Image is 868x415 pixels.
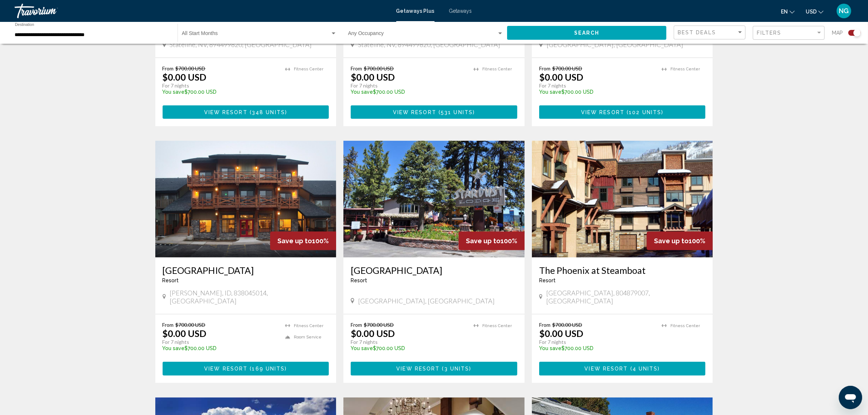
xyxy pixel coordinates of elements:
button: View Resort(348 units) [163,105,329,119]
div: 100% [647,232,713,250]
a: [GEOGRAPHIC_DATA] [163,265,329,276]
span: [GEOGRAPHIC_DATA], 804879007, [GEOGRAPHIC_DATA] [546,289,705,305]
span: You save [539,89,561,95]
button: View Resort(169 units) [163,362,329,375]
iframe: Button to launch messaging window [839,386,862,409]
span: [GEOGRAPHIC_DATA], [GEOGRAPHIC_DATA] [546,40,683,49]
span: 3 units [444,366,470,372]
button: Change currency [806,6,824,17]
span: 102 units [629,109,661,115]
span: Fitness Center [482,323,512,328]
span: From [539,322,550,328]
a: Getaways [449,8,472,14]
span: Room Service [294,335,322,340]
button: Filter [753,26,825,40]
span: Fitness Center [482,67,512,71]
p: $700.00 USD [163,345,278,351]
span: Resort [539,278,556,283]
span: ( ) [248,109,287,115]
span: $700.00 USD [364,322,394,328]
mat-select: Sort by [678,30,743,36]
span: NG [839,7,849,15]
span: ( ) [436,109,475,115]
span: From [163,322,174,328]
span: ( ) [624,109,663,115]
span: Map [832,28,843,38]
p: $0.00 USD [351,71,395,82]
span: View Resort [585,366,628,372]
span: Search [574,30,600,36]
span: Save up to [654,237,689,245]
a: Getaways Plus [396,8,435,14]
span: ( ) [440,366,472,372]
button: Change language [781,6,795,17]
p: For 7 nights [351,82,466,89]
p: $0.00 USD [163,71,207,82]
span: Save up to [466,237,501,245]
span: 348 units [252,109,285,115]
span: You save [539,345,561,351]
span: Stateline, NV, 894499820, [GEOGRAPHIC_DATA] [358,40,500,49]
button: View Resort(531 units) [351,105,517,119]
span: Resort [351,278,367,283]
span: Stateline, NV, 894499820, [GEOGRAPHIC_DATA] [170,40,312,49]
p: For 7 nights [539,82,655,89]
span: Fitness Center [670,67,700,71]
span: View Resort [204,366,248,372]
span: Fitness Center [294,67,323,71]
span: $700.00 USD [552,65,582,71]
span: From [163,65,174,71]
p: $700.00 USD [539,345,655,351]
span: Best Deals [678,30,716,35]
span: Resort [163,278,179,283]
p: $0.00 USD [351,328,395,339]
span: ( ) [628,366,660,372]
span: $700.00 USD [552,322,582,328]
span: $700.00 USD [176,322,206,328]
span: 531 units [441,109,473,115]
p: $0.00 USD [539,71,583,82]
button: User Menu [834,3,853,19]
span: You save [351,345,373,351]
a: [GEOGRAPHIC_DATA] [351,265,517,276]
button: View Resort(3 units) [351,362,517,375]
span: $700.00 USD [364,65,394,71]
p: For 7 nights [351,339,466,345]
div: 100% [459,232,525,250]
span: ( ) [248,366,287,372]
span: You save [163,345,185,351]
img: ii_sto1.jpg [155,141,336,257]
p: For 7 nights [163,82,278,89]
span: USD [806,9,817,15]
span: en [781,9,788,15]
span: Fitness Center [294,323,323,328]
p: $700.00 USD [351,345,466,351]
span: View Resort [581,109,624,115]
span: From [351,65,362,71]
span: Fitness Center [670,323,700,328]
span: From [539,65,550,71]
img: ii_tpx1.jpg [532,141,713,257]
p: $0.00 USD [539,328,583,339]
a: The Phoenix at Steamboat [539,265,706,276]
span: View Resort [396,366,440,372]
span: Filters [757,30,782,36]
p: $0.00 USD [163,328,207,339]
button: View Resort(102 units) [539,105,706,119]
p: For 7 nights [163,339,278,345]
p: $700.00 USD [351,89,466,95]
span: [GEOGRAPHIC_DATA], [GEOGRAPHIC_DATA] [358,297,495,305]
button: View Resort(4 units) [539,362,706,375]
img: ii_svd1.jpg [343,141,525,257]
p: For 7 nights [539,339,655,345]
span: You save [351,89,373,95]
span: [PERSON_NAME], ID, 838045014, [GEOGRAPHIC_DATA] [170,289,329,305]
